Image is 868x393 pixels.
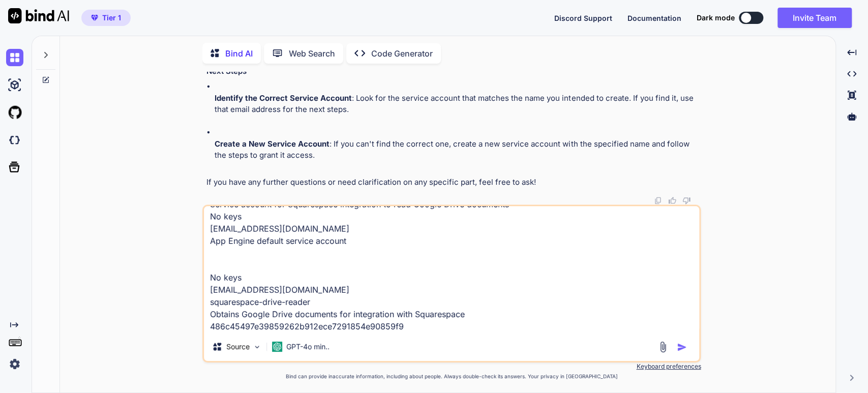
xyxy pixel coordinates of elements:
[102,13,121,23] span: Tier 1
[81,10,131,26] button: premiumTier 1
[226,342,250,352] p: Source
[6,104,23,121] img: githubLight
[202,362,701,371] p: Keyboard preferences
[215,139,330,149] strong: Create a New Service Account
[206,177,699,188] p: If you have any further questions or need clarification on any specific part, feel free to ask!
[654,196,662,205] img: copy
[8,8,69,23] img: Bind AI
[202,373,701,380] p: Bind can provide inaccurate information, including about people. Always double-check its answers....
[6,131,23,149] img: darkCloudIdeIcon
[215,93,352,103] strong: Identify the Correct Service Account
[697,13,735,23] span: Dark mode
[6,76,23,94] img: ai-studio
[677,342,687,352] img: icon
[371,47,433,60] p: Code Generator
[554,14,612,22] span: Discord Support
[6,49,23,66] img: chat
[225,47,253,60] p: Bind AI
[215,93,699,116] p: : Look for the service account that matches the name you intended to create. If you find it, use ...
[286,342,330,352] p: GPT-4o min..
[289,47,335,60] p: Web Search
[627,14,681,22] span: Documentation
[215,138,699,161] p: : If you can't find the correct one, create a new service account with the specified name and fol...
[657,341,669,353] img: attachment
[253,343,261,351] img: Pick Models
[777,8,852,28] button: Invite Team
[668,196,676,205] img: like
[91,15,98,21] img: premium
[6,355,23,373] img: settings
[682,196,691,205] img: dislike
[554,13,612,23] button: Discord Support
[272,342,282,352] img: GPT-4o mini
[627,13,681,23] button: Documentation
[204,206,699,332] textarea: Thank you - I didn't realize you could not view the screenshot So I copied the table from my GCP ...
